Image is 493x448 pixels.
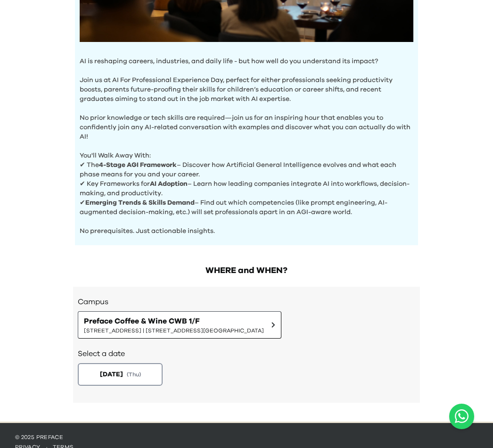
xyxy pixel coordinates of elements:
p: AI is reshaping careers, industries, and daily life - but how well do you understand its impact? [80,57,413,66]
p: You'll Walk Away With: [80,141,413,160]
button: Preface Coffee & Wine CWB 1/F[STREET_ADDRESS] | [STREET_ADDRESS][GEOGRAPHIC_DATA] [78,311,281,339]
h2: Select a date [78,348,415,359]
p: Join us at AI For Professional Experience Day, perfect for either professionals seeking productiv... [80,66,413,104]
p: ✔ The – Discover how Artificial General Intelligence evolves and what each phase means for you an... [80,160,413,179]
button: [DATE](Thu) [78,363,163,386]
span: ( Thu ) [127,371,141,378]
h2: WHERE and WHEN? [73,264,420,277]
a: Chat with us on WhatsApp [449,404,474,429]
b: 4-Stage AGI Framework [99,162,177,168]
p: ✔ – Find out which competencies (like prompt engineering, AI-augmented decision-making, etc.) wil... [80,198,413,217]
p: © 2025 Preface [15,433,478,441]
span: [DATE] [100,370,123,379]
span: [STREET_ADDRESS] | [STREET_ADDRESS][GEOGRAPHIC_DATA] [84,327,264,334]
b: Emerging Trends & Skills Demand [85,199,195,206]
button: Open WhatsApp chat [449,404,474,429]
p: No prerequisites. Just actionable insights. [80,217,413,236]
h3: Campus [78,296,415,307]
span: Preface Coffee & Wine CWB 1/F [84,315,264,327]
b: AI Adoption [150,181,188,187]
p: ✔ Key Frameworks for – Learn how leading companies integrate AI into workflows, decision-making, ... [80,179,413,198]
p: No prior knowledge or tech skills are required—join us for an inspiring hour that enables you to ... [80,104,413,141]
